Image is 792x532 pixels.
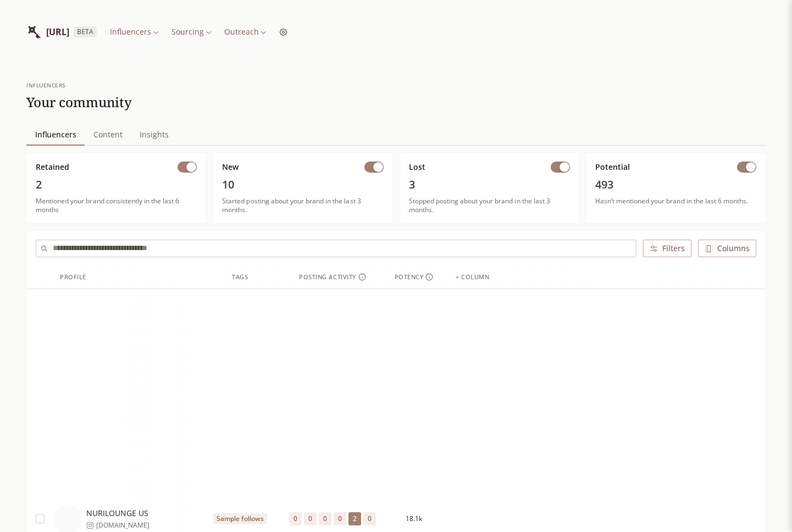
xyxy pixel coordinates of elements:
div: Potency [395,273,434,282]
a: Insights [131,124,178,146]
span: 0 [363,512,376,525]
span: Retained [36,162,69,173]
span: 2 [36,177,197,192]
button: Outreach [220,24,270,40]
a: Influencers [26,124,85,146]
span: Hasn’t mentioned your brand in the last 6 months. [595,197,756,206]
span: BETA [74,26,97,37]
nav: Main [26,124,766,146]
div: Tags [232,273,248,282]
div: + column [456,273,489,282]
span: 3 [409,177,570,192]
span: 18.1k [406,514,422,523]
span: New [222,162,239,173]
button: Columns [698,240,756,257]
div: influencers [26,81,132,90]
span: [DOMAIN_NAME] [96,521,149,530]
span: Potential [595,162,630,173]
h1: Your community [26,94,132,110]
div: Profile [60,273,86,282]
span: 0 [319,512,331,525]
span: Insights [135,127,173,142]
span: 2 [348,512,361,525]
div: Posting Activity [299,273,366,282]
span: [URL] [46,25,69,38]
a: Content [85,124,131,146]
span: Lost [409,162,425,173]
button: Influencers [106,24,163,40]
span: 493 [595,177,756,192]
span: 0 [304,512,317,525]
span: Influencers [31,127,80,142]
span: Started posting about your brand in the last 3 months. [222,197,383,214]
span: Sample follows [217,514,263,523]
span: Mentioned your brand consistently in the last 6 months [36,197,197,214]
span: 0 [334,512,346,525]
span: Stopped posting about your brand in the last 3 months. [409,197,570,214]
span: 0 [289,512,302,525]
span: NURILOUNGE US [86,508,149,519]
span: Content [89,127,127,142]
span: 10 [222,177,383,192]
button: Filters [643,240,691,257]
img: InfluencerList.ai [26,24,42,40]
a: InfluencerList.ai[URL]BETA [26,18,97,46]
button: Sourcing [167,24,215,40]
